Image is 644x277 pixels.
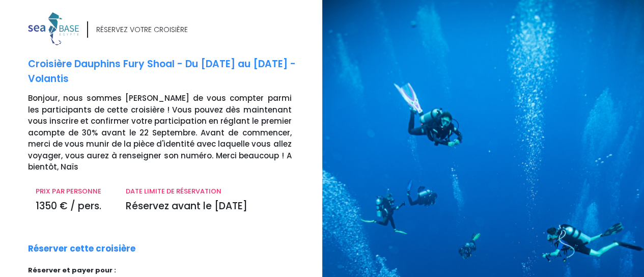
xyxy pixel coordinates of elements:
p: PRIX PAR PERSONNE [36,186,110,197]
p: Croisière Dauphins Fury Shoal - Du [DATE] au [DATE] - Volantis [28,57,315,86]
p: 1350 € / pers. [36,199,110,214]
img: logo_color1.png [28,12,79,45]
p: Réservez avant le [DATE] [126,199,291,214]
div: RÉSERVEZ VOTRE CROISIÈRE [96,24,188,35]
p: DATE LIMITE DE RÉSERVATION [126,186,291,197]
p: Réserver et payer pour : [28,265,299,275]
p: Réserver cette croisière [28,242,135,256]
p: Bonjour, nous sommes [PERSON_NAME] de vous compter parmi les participants de cette croisière ! Vo... [28,93,315,173]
